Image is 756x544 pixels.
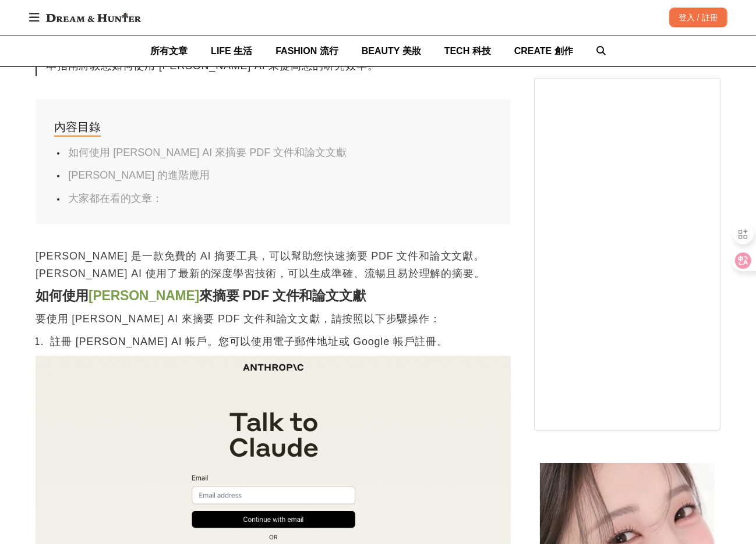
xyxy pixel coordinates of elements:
[150,35,188,66] a: 所有文章
[362,35,421,66] a: BEAUTY 美妝
[275,46,338,56] span: FASHION 流行
[444,46,491,56] span: TECH 科技
[514,35,573,66] a: CREATE 創作
[36,310,511,328] p: 要使用 [PERSON_NAME] AI 來摘要 PDF 文件和論文文獻，請按照以下步驟操作：
[68,193,162,204] a: 大家都在看的文章：
[514,46,573,56] span: CREATE 創作
[68,169,210,181] a: [PERSON_NAME] 的進階應用
[275,35,338,66] a: FASHION 流行
[36,247,511,282] p: [PERSON_NAME] 是一款免費的 AI 摘要工具，可以幫助您快速摘要 PDF 文件和論文文獻。[PERSON_NAME] AI 使用了最新的深度學習技術，可以生成準確、流暢且易於理解的摘要。
[68,147,347,158] a: 如何使用 [PERSON_NAME] AI 來摘要 PDF 文件和論文文獻
[211,35,252,66] a: LIFE 生活
[40,7,147,28] img: Dream & Hunter
[54,118,101,137] div: 內容目錄
[211,46,252,56] span: LIFE 生活
[362,46,421,56] span: BEAUTY 美妝
[47,333,495,350] li: 註冊 [PERSON_NAME] AI 帳戶。您可以使用電子郵件地址或 Google 帳戶註冊。
[150,46,188,56] span: 所有文章
[89,288,199,303] a: [PERSON_NAME]
[36,288,511,304] h2: 如何使用 來摘要 PDF 文件和論文文獻
[444,35,491,66] a: TECH 科技
[669,8,727,27] div: 登入 / 註冊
